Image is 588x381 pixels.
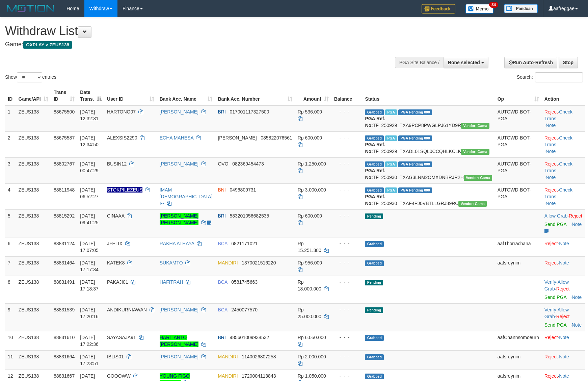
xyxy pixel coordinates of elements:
a: Verify [544,307,556,312]
span: Copy 2450077570 to clipboard [231,307,258,312]
td: ZEUS138 [16,183,51,209]
span: Grabbed [365,187,384,193]
span: Copy 485601009938532 to clipboard [230,335,269,340]
span: Copy 583201056682535 to clipboard [230,213,269,219]
td: 10 [5,331,16,350]
span: 34 [489,2,498,8]
span: Grabbed [365,260,384,266]
span: Copy 085822076561 to clipboard [261,135,292,141]
td: 8 [5,276,16,303]
td: TF_250930_TXAF4PJ0VBTLLGRJ89RC [362,183,495,209]
img: Feedback.jpg [422,4,455,14]
a: Allow Grab [544,213,567,219]
span: OVO [218,161,228,167]
span: Pending [365,280,383,285]
span: PGA Pending [398,187,432,193]
span: Rp 2.000.000 [298,354,326,359]
b: PGA Ref. No: [365,168,385,180]
a: ECHA MAHESA [160,135,193,141]
a: Reject [544,373,558,379]
th: User ID: activate to sort column ascending [104,86,157,105]
div: - - - [334,160,360,167]
img: panduan.png [504,4,538,13]
h4: Game: [5,41,385,48]
a: IMAM [DEMOGRAPHIC_DATA] I-- [160,187,213,206]
td: · [542,256,585,276]
a: Reject [544,241,558,246]
th: Balance [331,86,363,105]
span: Copy 0496809731 to clipboard [230,187,256,193]
div: - - - [334,186,360,193]
th: Date Trans.: activate to sort column descending [77,86,104,105]
span: Grabbed [365,161,384,167]
a: [PERSON_NAME] [160,161,198,167]
label: Show entries [5,72,56,82]
span: Rp 600.000 [298,213,322,219]
td: TF_250929_TXA9PCP8PWGLPJ61YD9R [362,105,495,132]
td: 3 [5,157,16,183]
td: 7 [5,256,16,276]
th: Amount: activate to sort column ascending [295,86,331,105]
a: Reject [544,354,558,359]
span: BRI [218,109,225,115]
td: ZEUS138 [16,303,51,331]
a: [PERSON_NAME] [PERSON_NAME] [160,213,198,225]
span: Copy 0581745663 to clipboard [231,279,258,285]
td: AUTOWD-BOT-PGA [495,105,542,132]
td: TF_250929_TXADL01SQL0CCQHLKCLK [362,131,495,157]
span: Rp 536.000 [298,109,322,115]
td: · [542,350,585,370]
td: 6 [5,237,16,256]
span: [DATE] 17:07:05 [80,241,99,253]
a: Reject [544,135,558,141]
a: Note [559,354,569,359]
h1: Withdraw List [5,24,385,38]
th: Bank Acc. Number: activate to sort column ascending [215,86,295,105]
td: ZEUS138 [16,276,51,303]
span: [DATE] 06:52:27 [80,187,99,199]
a: Note [559,260,569,265]
th: Bank Acc. Name: activate to sort column ascending [157,86,215,105]
th: ID [5,86,16,105]
span: Rp 1.050.000 [298,373,326,379]
div: - - - [334,134,360,141]
td: · · [542,276,585,303]
a: Note [559,335,569,340]
span: IBLIS01 [107,354,124,359]
td: · [542,331,585,350]
b: PGA Ref. No: [365,194,385,206]
a: Reject [544,335,558,340]
div: - - - [334,279,360,285]
a: [PERSON_NAME] [160,354,198,359]
span: Rp 3.000.000 [298,187,326,193]
span: ANDIKURNIAWAN [107,307,147,312]
td: TF_250930_TXAG3LNM2OMXDNBRJR2H [362,157,495,183]
span: [PERSON_NAME] [218,135,257,141]
span: 88831667 [54,373,75,379]
span: PGA Pending [398,161,432,167]
th: Op: activate to sort column ascending [495,86,542,105]
span: 88831491 [54,279,75,285]
a: Reject [544,260,558,265]
span: BUSIN12 [107,161,127,167]
span: Vendor URL: https://trx31.1velocity.biz [458,201,487,207]
span: PGA Pending [398,109,432,115]
th: Trans ID: activate to sort column ascending [51,86,77,105]
span: Rp 1.250.000 [298,161,326,167]
span: Grabbed [365,135,384,141]
a: Note [572,322,582,328]
span: Copy 082369454473 to clipboard [232,161,264,167]
span: Marked by aafsreyleap [385,187,397,193]
span: 88831464 [54,260,75,265]
select: Showentries [17,72,42,82]
span: Rp 956.000 [298,260,322,265]
td: 1 [5,105,16,132]
span: BCA [218,279,227,285]
span: PAKAJI01 [107,279,128,285]
span: Grabbed [365,374,384,379]
span: Rp 6.050.000 [298,335,326,340]
span: 88831124 [54,241,75,246]
a: Reject [544,109,558,115]
span: BRI [218,213,225,219]
td: · · [542,105,585,132]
